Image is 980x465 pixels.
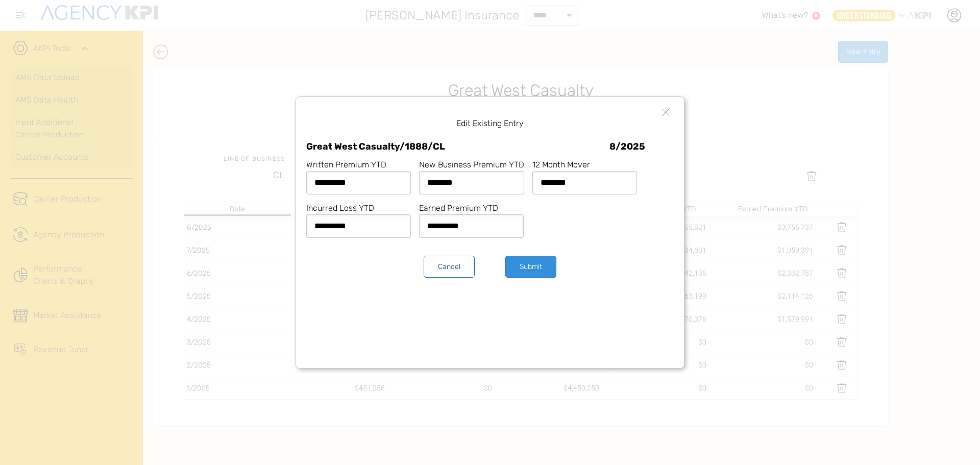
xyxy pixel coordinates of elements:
[405,141,428,152] span: 1888
[424,256,475,278] button: Cancel
[419,159,524,171] label: New Business Premium YTD
[306,159,411,171] label: Written Premium YTD
[456,117,524,130] h1: Edit Existing Entry
[428,141,433,152] span: /
[433,141,445,152] span: CL
[532,159,637,171] label: 12 Month Mover
[400,141,405,152] span: /
[306,141,400,152] span: Great West Casualty
[306,202,411,214] label: Incurred Loss YTD
[419,202,524,214] label: Earned Premium YTD
[505,256,556,278] button: Submit
[609,140,645,154] div: 8 / 2025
